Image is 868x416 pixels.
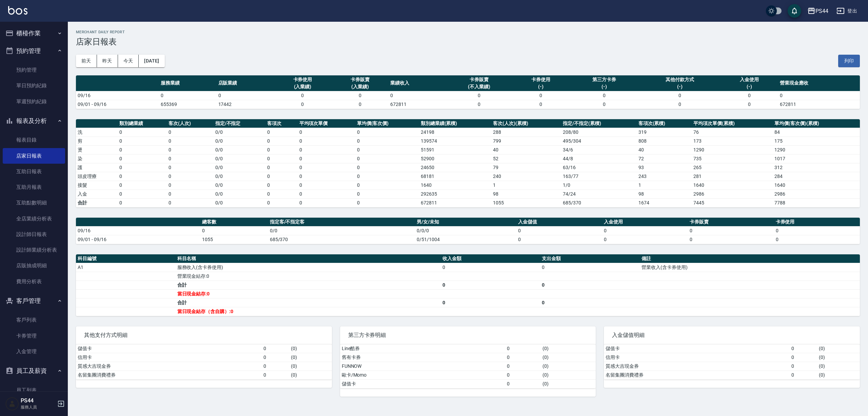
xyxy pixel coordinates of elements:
[3,179,65,195] a: 互助月報表
[274,100,331,109] td: 0
[200,226,268,235] td: 0
[612,332,852,339] span: 入金儲值明細
[561,189,636,198] td: 74 / 24
[637,119,692,128] th: 客項次(累積)
[268,226,415,235] td: 0/0
[419,181,491,189] td: 1640
[773,154,860,163] td: 1017
[505,370,541,379] td: 0
[289,362,332,370] td: ( 0 )
[571,83,637,90] div: (-)
[790,362,817,370] td: 0
[76,37,860,47] h3: 店家日報表
[790,353,817,362] td: 0
[76,362,262,370] td: 質感大吉現金券
[692,145,773,154] td: 1290
[3,211,65,227] a: 全店業績分析表
[298,145,355,154] td: 0
[692,189,773,198] td: 2986
[419,172,491,181] td: 68181
[355,145,419,154] td: 0
[448,83,511,90] div: (不入業績)
[415,226,516,235] td: 0/0/0
[76,254,176,263] th: 科目編號
[512,91,569,100] td: 0
[491,119,561,128] th: 客次(人次)(累積)
[76,218,860,244] table: a dense table
[561,181,636,189] td: 1 / 0
[217,91,274,100] td: 0
[167,172,213,181] td: 0
[688,218,774,227] th: 卡券販賣
[640,263,860,272] td: 營業收入(含卡券使用)
[516,218,602,227] th: 入金儲值
[167,145,213,154] td: 0
[3,258,65,273] a: 店販抽成明細
[76,344,332,380] table: a dense table
[604,344,790,353] td: 儲值卡
[298,137,355,145] td: 0
[159,91,216,100] td: 0
[441,254,540,263] th: 收入金額
[298,198,355,207] td: 0
[217,100,274,109] td: 17442
[692,181,773,189] td: 1640
[76,344,262,353] td: 儲值卡
[76,30,860,34] h2: Merchant Daily Report
[333,76,387,83] div: 卡券販賣
[637,154,692,163] td: 72
[3,148,65,164] a: 店家日報表
[561,119,636,128] th: 指定/不指定(累積)
[604,370,790,379] td: 名留集團消費禮券
[214,137,266,145] td: 0 / 0
[118,189,167,198] td: 0
[76,172,118,181] td: 頭皮理療
[217,75,274,91] th: 店販業績
[262,344,289,353] td: 0
[176,298,441,307] td: 合計
[176,263,441,272] td: 服務收入(含卡券使用)
[176,281,441,289] td: 合計
[389,100,446,109] td: 672811
[541,353,596,362] td: ( 0 )
[298,181,355,189] td: 0
[340,370,506,379] td: 歐卡/Momo
[276,76,330,83] div: 卡券使用
[262,370,289,379] td: 0
[340,344,596,388] table: a dense table
[723,83,776,90] div: (-)
[773,163,860,172] td: 312
[773,137,860,145] td: 175
[331,91,389,100] td: 0
[76,137,118,145] td: 剪
[3,42,65,60] button: 預約管理
[817,370,860,379] td: ( 0 )
[3,274,65,289] a: 費用分析表
[298,163,355,172] td: 0
[491,145,561,154] td: 40
[331,100,389,109] td: 0
[491,172,561,181] td: 240
[692,119,773,128] th: 平均項次單價(累積)
[118,145,167,154] td: 0
[561,154,636,163] td: 44 / 8
[76,128,118,137] td: 洗
[692,163,773,172] td: 265
[76,100,159,109] td: 09/01 - 09/16
[355,128,419,137] td: 0
[21,397,55,404] h5: PS44
[817,353,860,362] td: ( 0 )
[723,76,776,83] div: 入金使用
[97,55,118,67] button: 昨天
[76,254,860,316] table: a dense table
[637,145,692,154] td: 40
[265,181,297,189] td: 0
[491,154,561,163] td: 52
[355,189,419,198] td: 0
[5,397,19,411] img: Person
[167,154,213,163] td: 0
[561,137,636,145] td: 495 / 304
[602,235,688,244] td: 0
[773,128,860,137] td: 84
[773,119,860,128] th: 單均價(客次價)(累積)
